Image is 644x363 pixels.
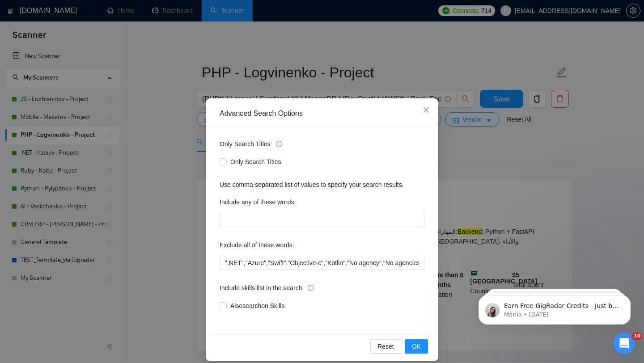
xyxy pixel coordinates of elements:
[220,238,294,252] label: Exclude all of these words:
[405,339,428,354] button: OK
[227,301,288,311] span: Also search on Skills
[220,283,314,293] span: Include skills list in the search:
[414,98,438,122] button: Close
[632,333,642,340] span: 10
[220,180,424,190] div: Use comma-separated list of values to specify your search results.
[412,342,421,351] span: OK
[370,339,401,354] button: Reset
[377,342,394,351] span: Reset
[220,195,296,209] label: Include any of these words:
[614,333,635,354] iframe: Intercom live chat
[465,276,644,339] iframe: Intercom notifications message
[308,285,314,291] span: info-circle
[220,139,282,149] span: Only Search Titles:
[227,157,285,167] span: Only Search Titles
[220,109,424,118] div: Advanced Search Options
[423,106,430,114] span: close
[276,141,282,147] span: info-circle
